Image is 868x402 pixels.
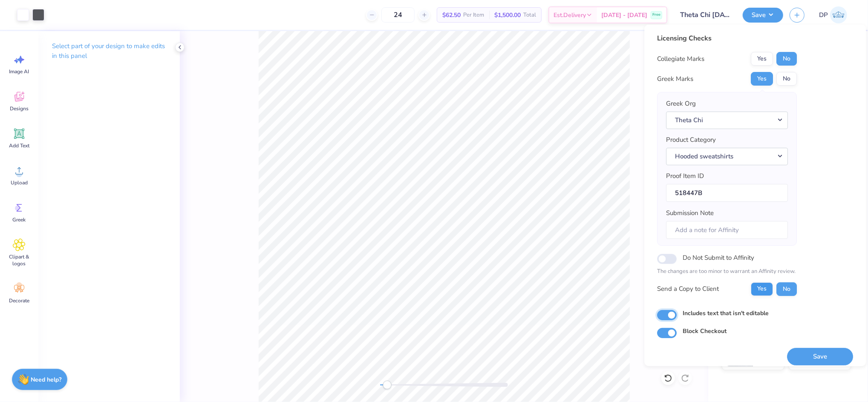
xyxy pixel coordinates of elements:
[652,12,660,18] span: Free
[751,52,773,66] button: Yes
[9,297,29,304] span: Decorate
[601,11,647,20] span: [DATE] - [DATE]
[683,252,755,263] label: Do Not Submit to Affinity
[666,135,716,145] label: Product Category
[830,6,847,23] img: Darlene Padilla
[383,381,392,389] div: Accessibility label
[666,99,696,109] label: Greek Org
[657,284,719,294] div: Send a Copy to Client
[52,41,166,61] p: Select part of your design to make edits in this panel
[381,7,415,23] input: – –
[819,10,828,20] span: DP
[657,267,797,276] p: The changes are too minor to warrant an Affinity review.
[9,142,29,149] span: Add Text
[13,216,26,223] span: Greek
[787,347,854,365] button: Save
[11,179,28,186] span: Upload
[523,11,536,20] span: Total
[494,11,521,20] span: $1,500.00
[777,52,797,66] button: No
[666,221,788,239] input: Add a note for Affinity
[666,147,788,165] button: Hooded sweatshirts
[751,72,773,86] button: Yes
[657,54,705,63] div: Collegiate Marks
[657,74,694,83] div: Greek Marks
[657,33,797,43] div: Licensing Checks
[10,105,29,112] span: Designs
[31,376,62,384] strong: Need help?
[683,326,727,335] label: Block Checkout
[743,8,783,23] button: Save
[683,308,769,317] label: Includes text that isn't editable
[777,72,797,86] button: No
[666,208,714,218] label: Submission Note
[674,6,736,23] input: Untitled Design
[9,68,29,75] span: Image AI
[666,111,788,129] button: Theta Chi
[777,282,797,296] button: No
[5,253,33,267] span: Clipart & logos
[751,282,773,296] button: Yes
[666,171,704,181] label: Proof Item ID
[554,11,586,20] span: Est. Delivery
[463,11,484,20] span: Per Item
[815,6,851,23] a: DP
[442,11,461,20] span: $62.50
